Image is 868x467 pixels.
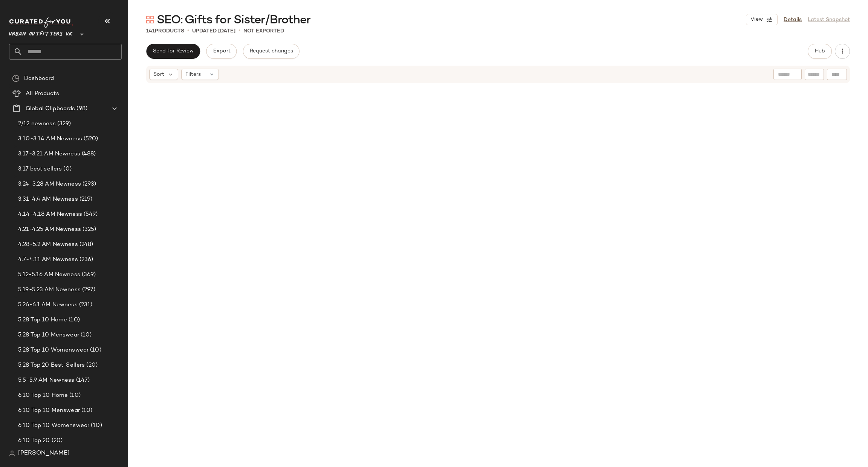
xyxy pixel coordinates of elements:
span: (10) [67,316,80,324]
span: 6.10 Top 10 Womenswear [18,421,89,430]
img: svg%3e [146,16,154,23]
span: Request changes [249,48,293,54]
button: Hub [808,44,832,59]
span: (10) [89,421,102,430]
span: 141 [146,28,155,34]
span: (520) [82,135,98,143]
span: • [187,26,189,35]
span: (297) [81,286,96,294]
span: • [238,26,240,35]
div: Products [146,27,184,35]
span: 6.10 Top 10 Home [18,391,68,400]
span: (236) [78,255,93,264]
span: 4.7-4.11 AM Newness [18,255,78,264]
span: (20) [50,436,63,445]
a: Details [784,16,802,24]
span: 5.28 Top 10 Home [18,316,67,324]
span: 3.31-4.4 AM Newness [18,195,78,204]
span: (231) [78,301,93,309]
span: 5.5-5.9 AM Newness [18,376,75,385]
button: Export [206,44,237,59]
span: Send for Review [153,48,194,54]
span: Export [212,48,230,54]
span: Dashboard [24,74,54,83]
span: 6.10 Top 20 [18,436,50,445]
span: 6.10 Top 10 Menswear [18,406,80,415]
span: (325) [81,225,96,234]
span: (369) [80,270,96,279]
span: 5.28 Top 10 Womenswear [18,346,89,355]
span: (329) [56,120,71,128]
span: (98) [75,104,87,113]
span: 5.19-5.23 AM Newness [18,286,81,294]
button: Send for Review [146,44,200,59]
span: SEO: Gifts for Sister/Brother [157,13,310,28]
span: 4.21-4.25 AM Newness [18,225,81,234]
span: (10) [80,406,93,415]
p: Not Exported [243,27,284,35]
span: (549) [82,210,98,219]
span: Urban Outfitters UK [9,26,73,39]
span: View [750,17,763,23]
span: 3.17-3.21 AM Newness [18,150,80,158]
span: 4.28-5.2 AM Newness [18,240,78,249]
img: cfy_white_logo.C9jOOHJF.svg [9,17,73,28]
span: (10) [89,346,101,355]
img: svg%3e [9,450,15,456]
span: All Products [26,89,59,98]
span: Sort [153,71,164,78]
span: 5.28 Top 10 Menswear [18,331,79,339]
span: 2/12 newness [18,120,56,128]
span: [PERSON_NAME] [18,449,70,458]
span: (10) [68,391,81,400]
span: (248) [78,240,93,249]
span: 3.10-3.14 AM Newness [18,135,82,143]
span: (0) [62,165,71,174]
span: Filters [185,71,201,78]
span: Hub [815,48,825,54]
span: (219) [78,195,93,204]
p: updated [DATE] [192,27,235,35]
span: (147) [75,376,90,385]
span: (293) [81,180,96,189]
span: (20) [85,361,98,370]
span: Global Clipboards [26,104,75,113]
button: View [746,14,778,25]
span: 3.17 best sellers [18,165,62,174]
span: 5.12-5.16 AM Newness [18,270,80,279]
span: 4.14-4.18 AM Newness [18,210,82,219]
span: (488) [80,150,96,158]
span: 5.26-6.1 AM Newness [18,301,78,309]
img: svg%3e [12,75,20,82]
span: 3.24-3.28 AM Newness [18,180,81,189]
button: Request changes [243,44,300,59]
span: 5.28 Top 20 Best-Sellers [18,361,85,370]
span: (10) [79,331,92,339]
